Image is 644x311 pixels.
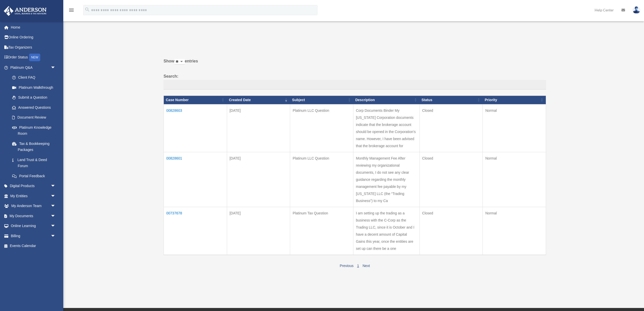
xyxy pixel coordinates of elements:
[290,96,353,104] th: Subject: activate to sort column ascending
[51,211,61,221] span: arrow_drop_down
[4,62,61,73] a: Platinum Q&Aarrow_drop_down
[51,191,61,201] span: arrow_drop_down
[357,264,359,268] a: 1
[7,122,61,139] a: Platinum Knowledge Room
[290,152,353,207] td: Platinum LLC Question
[227,104,290,152] td: [DATE]
[227,152,290,207] td: [DATE]
[353,152,419,207] td: Monthly Management Fee After reviewing my organizational documents, I do not see any clear guidan...
[29,54,40,61] div: NEW
[483,96,546,104] th: Priority: activate to sort column ascending
[7,171,61,181] a: Portal Feedback
[68,7,74,13] i: menu
[68,9,74,13] a: menu
[227,96,290,104] th: Created Date: activate to sort column ascending
[174,59,185,65] select: Showentries
[340,264,353,268] a: Previous
[353,104,419,152] td: Corp Documents Binder My [US_STATE] Corporation documents indicate that the brokerage account sho...
[4,221,63,231] a: Online Learningarrow_drop_down
[164,96,227,104] th: Case Number: activate to sort column ascending
[51,221,61,231] span: arrow_drop_down
[227,207,290,255] td: [DATE]
[4,32,63,42] a: Online Ordering
[51,231,61,241] span: arrow_drop_down
[4,211,63,221] a: My Documentsarrow_drop_down
[4,231,63,241] a: Billingarrow_drop_down
[419,152,483,207] td: Closed
[7,155,61,171] a: Land Trust & Deed Forum
[4,201,63,211] a: My Anderson Teamarrow_drop_down
[419,207,483,255] td: Closed
[7,82,61,93] a: Platinum Walkthrough
[164,58,546,70] label: Show entries
[4,191,63,201] a: My Entitiesarrow_drop_down
[7,139,61,155] a: Tax & Bookkeeping Packages
[164,152,227,207] td: 00828601
[363,264,370,268] a: Next
[164,207,227,255] td: 00737678
[290,104,353,152] td: Platinum LLC Question
[85,7,90,12] i: search
[4,181,63,191] a: Digital Productsarrow_drop_down
[4,22,63,32] a: Home
[7,113,61,123] a: Document Review
[4,42,63,52] a: Tax Organizers
[419,96,483,104] th: Status: activate to sort column ascending
[353,207,419,255] td: I am setting up the trading as a business with the C-Corp as the Trading LLC, since it is October...
[483,104,546,152] td: Normal
[419,104,483,152] td: Closed
[483,152,546,207] td: Normal
[4,241,63,251] a: Events Calendar
[483,207,546,255] td: Normal
[290,207,353,255] td: Platinum Tax Question
[353,96,419,104] th: Description: activate to sort column ascending
[7,93,61,103] a: Submit a Question
[51,181,61,191] span: arrow_drop_down
[4,52,63,63] a: Order StatusNEW
[7,102,58,113] a: Answered Questions
[633,6,640,14] img: User Pic
[51,62,61,73] span: arrow_drop_down
[2,6,48,16] img: Anderson Advisors Platinum Portal
[51,201,61,211] span: arrow_drop_down
[164,80,546,90] input: Search:
[164,73,546,90] label: Search:
[164,104,227,152] td: 00828603
[7,73,61,83] a: Client FAQ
